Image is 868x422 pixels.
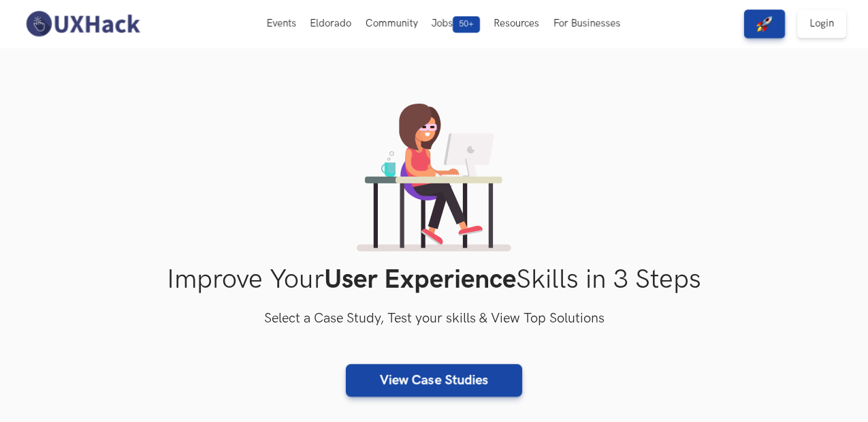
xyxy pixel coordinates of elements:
img: UXHack-logo.png [22,10,143,38]
a: View Case Studies [346,364,522,397]
h3: Select a Case Study, Test your skills & View Top Solutions [86,308,783,330]
img: rocket [756,16,773,32]
a: Login [797,10,846,38]
img: lady working on laptop [357,104,511,252]
span: 50+ [453,16,480,33]
strong: User Experience [324,264,516,296]
h1: Improve Your Skills in 3 Steps [86,264,783,296]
